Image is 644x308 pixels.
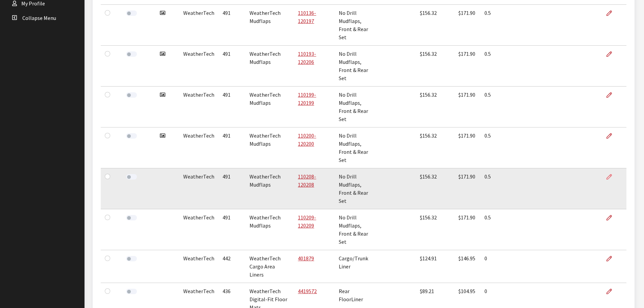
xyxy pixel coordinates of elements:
td: WeatherTech Mudflaps [245,127,294,168]
label: Activate Part [126,215,137,220]
i: Has image [160,51,165,57]
td: 491 [218,127,245,168]
td: 491 [218,209,245,250]
td: $171.90 [454,87,480,127]
td: No Drill Mudflaps, Front & Rear Set [335,168,376,209]
td: WeatherTech [179,168,218,209]
td: 491 [218,46,245,87]
label: Activate Part [126,256,137,261]
td: WeatherTech Mudflaps [245,209,294,250]
td: $171.90 [454,209,480,250]
label: Activate Part [126,174,137,180]
a: 110200-120200 [298,132,316,147]
td: $156.32 [416,168,454,209]
a: 110199-120199 [298,91,316,106]
td: 0.5 [480,46,519,87]
a: Edit Part [606,283,618,300]
a: 110193-120206 [298,50,316,65]
td: WeatherTech [179,46,218,87]
a: 110209-120209 [298,214,316,229]
td: WeatherTech [179,209,218,250]
td: WeatherTech Mudflaps [245,87,294,127]
td: Cargo/Trunk Liner [335,250,376,283]
a: 401879 [298,255,314,262]
td: 0.5 [480,209,519,250]
td: $171.90 [454,5,480,46]
td: $156.32 [416,209,454,250]
label: Activate Part [126,133,137,139]
td: WeatherTech Mudflaps [245,5,294,46]
i: Has image [160,10,165,16]
td: 491 [218,87,245,127]
td: 491 [218,5,245,46]
td: 0.5 [480,127,519,168]
a: Edit Part [606,209,618,226]
td: $156.32 [416,5,454,46]
td: No Drill Mudflaps, Front & Rear Set [335,209,376,250]
a: 110136-120197 [298,9,316,24]
label: Activate Part [126,10,137,16]
td: No Drill Mudflaps, Front & Rear Set [335,5,376,46]
td: 0.5 [480,168,519,209]
i: Has image [160,92,165,98]
td: WeatherTech Cargo Area Liners [245,250,294,283]
td: $146.95 [454,250,480,283]
td: $156.32 [416,46,454,87]
td: WeatherTech [179,250,218,283]
a: Edit Part [606,5,618,22]
a: Edit Part [606,127,618,144]
a: 4419572 [298,288,317,294]
td: No Drill Mudflaps, Front & Rear Set [335,46,376,87]
a: Edit Part [606,168,618,185]
td: WeatherTech [179,127,218,168]
td: $171.90 [454,168,480,209]
i: Has image [160,133,165,139]
td: $124.91 [416,250,454,283]
td: 491 [218,168,245,209]
a: 110208-120208 [298,173,316,188]
td: No Drill Mudflaps, Front & Rear Set [335,127,376,168]
td: $171.90 [454,127,480,168]
label: Activate Part [126,92,137,98]
label: Activate Part [126,51,137,57]
td: 442 [218,250,245,283]
td: $171.90 [454,46,480,87]
a: Edit Part [606,250,618,267]
td: 0 [480,250,519,283]
td: WeatherTech [179,5,218,46]
td: WeatherTech Mudflaps [245,168,294,209]
a: Edit Part [606,87,618,103]
td: No Drill Mudflaps, Front & Rear Set [335,87,376,127]
td: 0.5 [480,5,519,46]
td: 0.5 [480,87,519,127]
a: Edit Part [606,46,618,63]
td: WeatherTech [179,87,218,127]
td: $156.32 [416,127,454,168]
td: $156.32 [416,87,454,127]
td: WeatherTech Mudflaps [245,46,294,87]
span: My Profile [21,0,45,7]
label: Activate Part [126,289,137,294]
span: Collapse Menu [22,15,56,21]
